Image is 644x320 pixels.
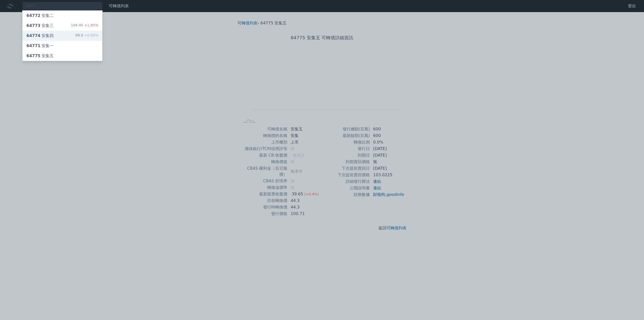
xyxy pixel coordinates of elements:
[26,43,54,49] div: 安集一
[22,51,102,61] a: 64775安集五
[22,21,102,31] a: 64773安集三 104.45+1.85%
[26,13,54,19] div: 安集二
[26,33,54,39] div: 安集四
[26,43,41,48] span: 64771
[71,23,98,29] div: 104.45
[26,13,41,18] span: 64772
[26,23,41,28] span: 64773
[26,53,41,58] span: 64775
[75,33,98,39] div: 99.0
[83,33,98,37] span: +0.00%
[26,23,54,29] div: 安集三
[26,53,54,59] div: 安集五
[22,11,102,21] a: 64772安集二
[22,31,102,41] a: 64774安集四 99.0+0.00%
[22,41,102,51] a: 64771安集一
[26,33,41,38] span: 64774
[83,23,98,27] span: +1.85%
